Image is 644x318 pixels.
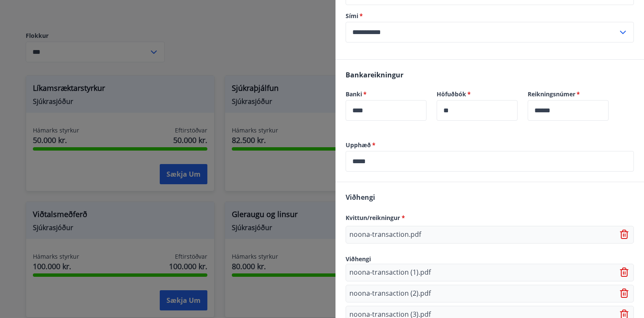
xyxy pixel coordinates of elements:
[346,12,634,20] label: Sími
[346,70,403,79] span: Bankareikningur
[349,268,431,278] p: noona-transaction (1).pdf
[346,141,634,149] label: Upphæð
[346,90,427,98] label: Banki
[528,90,609,98] label: Reikningsnúmer
[346,255,371,263] span: Viðhengi
[349,289,431,299] p: noona-transaction (2).pdf
[346,151,634,172] div: Upphæð
[346,214,405,222] span: Kvittun/reikningur
[346,193,375,202] span: Viðhengi
[437,90,518,98] label: Höfuðbók
[349,230,421,240] p: noona-transaction.pdf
